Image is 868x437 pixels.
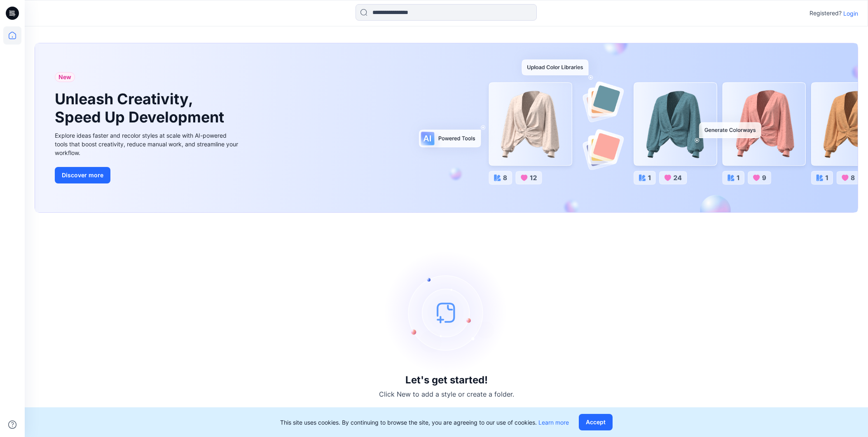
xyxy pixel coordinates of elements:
[55,167,240,183] a: Discover more
[55,131,240,157] div: Explore ideas faster and recolor styles at scale with AI-powered tools that boost creativity, red...
[405,374,488,386] h3: Let's get started!
[280,418,569,427] p: This site uses cookies. By continuing to browse the site, you are agreeing to our use of cookies.
[58,72,71,82] span: New
[810,8,842,18] p: Registered?
[55,167,110,183] button: Discover more
[55,90,228,126] h1: Unleash Creativity, Speed Up Development
[579,414,613,430] button: Accept
[385,251,508,374] img: empty-state-image.svg
[843,9,858,18] p: Login
[538,419,569,426] a: Learn more
[379,389,514,399] p: Click New to add a style or create a folder.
